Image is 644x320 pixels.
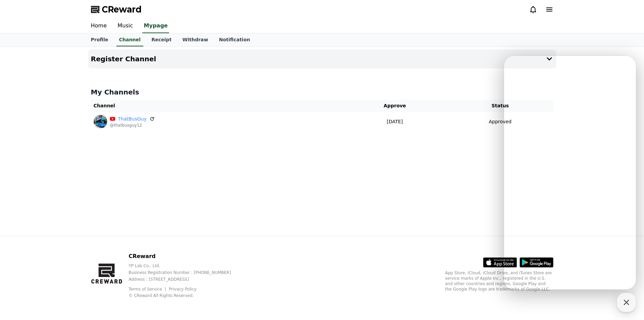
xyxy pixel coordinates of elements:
a: Receipt [146,34,177,46]
p: Approved [489,118,511,125]
a: Withdraw [177,34,213,46]
a: CReward [91,4,142,15]
a: Channel [116,34,143,46]
button: Register Channel [88,49,556,68]
th: Channel [91,100,343,112]
p: CReward [128,252,242,260]
p: © CReward All Rights Reserved. [128,293,242,298]
p: Address : [STREET_ADDRESS] [128,277,242,282]
a: Music [112,19,139,33]
a: Mypage [142,19,169,33]
p: Business Registration Number : [PHONE_NUMBER] [128,270,242,275]
a: Profile [86,34,114,46]
a: Terms of Service [128,287,167,292]
a: Notification [214,34,256,46]
a: Home [86,19,112,33]
p: [DATE] [345,118,445,125]
p: App Store, iCloud, iCloud Drive, and iTunes Store are service marks of Apple Inc., registered in ... [445,270,553,292]
span: CReward [102,4,142,15]
a: Privacy Policy [169,287,197,292]
h4: Register Channel [91,55,156,63]
th: Approve [342,100,447,112]
h4: My Channels [91,87,553,97]
a: ThatBusGuy [118,115,147,123]
iframe: Channel chat [504,56,636,290]
img: ThatBusGuy [94,115,107,128]
th: Status [447,100,553,112]
p: YP Lab Co., Ltd. [128,263,242,269]
p: @thatbusguy12 [110,123,155,128]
